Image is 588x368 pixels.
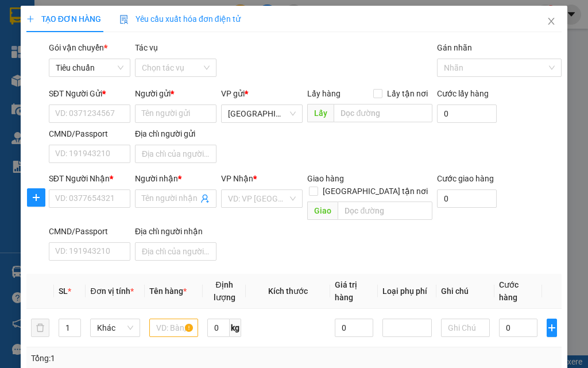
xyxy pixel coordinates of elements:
[31,319,49,337] button: delete
[228,105,296,122] span: Hà Nội : VP Nam Từ Liêm
[547,323,556,332] span: plus
[437,174,494,183] label: Cước giao hàng
[135,145,216,163] input: Địa chỉ của người gửi
[49,127,130,140] div: CMND/Passport
[56,59,123,76] span: Tiêu chuẩn
[437,104,497,123] input: Cước lấy hàng
[28,193,45,202] span: plus
[230,319,241,337] span: kg
[335,280,357,302] span: Giá trị hàng
[441,319,490,337] input: Ghi Chú
[135,242,216,261] input: Địa chỉ của người nhận
[135,127,216,140] div: Địa chỉ người gửi
[437,89,489,98] label: Cước lấy hàng
[307,89,341,98] span: Lấy hàng
[307,174,344,183] span: Giao hàng
[268,286,308,296] span: Kích thước
[547,319,557,337] button: plus
[119,14,241,24] span: Yêu cầu xuất hóa đơn điện tử
[90,286,133,296] span: Đơn vị tính
[97,319,133,336] span: Khác
[200,194,210,203] span: user-add
[59,286,68,296] span: SL
[318,185,432,197] span: [GEOGRAPHIC_DATA] tận nơi
[49,225,130,238] div: CMND/Passport
[307,104,334,122] span: Lấy
[26,15,34,23] span: plus
[382,87,432,100] span: Lấy tận nơi
[135,43,158,52] label: Tác vụ
[437,189,497,208] input: Cước giao hàng
[49,43,107,52] span: Gói vận chuyển
[135,87,216,100] div: Người gửi
[49,87,130,100] div: SĐT Người Gửi
[49,172,130,185] div: SĐT Người Nhận
[149,286,187,296] span: Tên hàng
[307,202,338,220] span: Giao
[535,6,567,38] button: Close
[135,172,216,185] div: Người nhận
[437,43,472,52] label: Gán nhãn
[378,274,436,309] th: Loại phụ phí
[149,319,199,337] input: VD: Bàn, Ghế
[214,280,235,302] span: Định lượng
[499,280,519,302] span: Cước hàng
[547,17,556,26] span: close
[221,87,303,100] div: VP gửi
[27,188,45,207] button: plus
[334,104,432,122] input: Dọc đường
[135,225,216,238] div: Địa chỉ người nhận
[338,202,432,220] input: Dọc đường
[26,14,101,24] span: TẠO ĐƠN HÀNG
[335,319,373,337] input: 0
[119,15,129,24] img: icon
[221,174,253,183] span: VP Nhận
[436,274,494,309] th: Ghi chú
[31,352,229,365] div: Tổng: 1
